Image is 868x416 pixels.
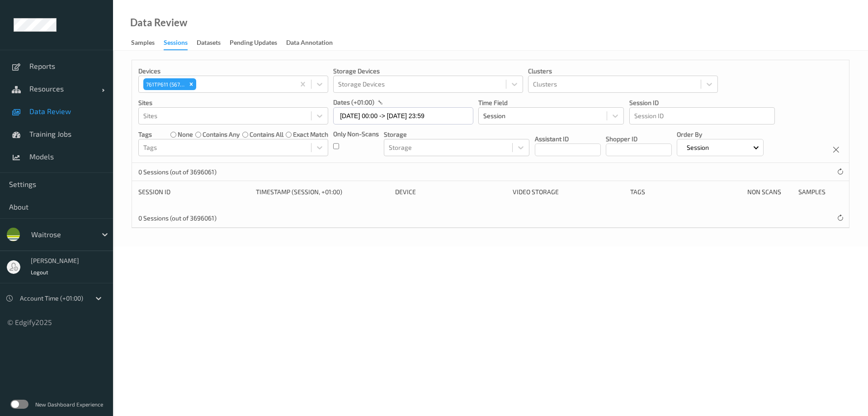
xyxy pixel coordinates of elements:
[178,130,193,139] label: none
[230,38,277,49] div: Pending Updates
[164,38,188,50] div: Sessions
[293,130,328,139] label: exact match
[286,37,342,49] a: Data Annotation
[197,37,230,49] a: Datasets
[528,67,718,76] p: Clusters
[130,18,187,27] div: Data Review
[138,187,250,196] div: Session ID
[535,134,601,143] p: Assistant ID
[478,98,624,107] p: Time Field
[164,37,197,50] a: Sessions
[677,130,764,139] p: Order By
[629,98,775,107] p: Session ID
[395,187,506,196] div: Device
[684,143,712,152] p: Session
[138,167,217,177] p: 0 Sessions (out of 3696061)
[606,134,672,143] p: Shopper ID
[384,130,529,139] p: Storage
[333,129,379,139] p: Only Non-Scans
[333,67,523,76] p: Storage Devices
[286,38,333,49] div: Data Annotation
[138,130,152,139] p: Tags
[203,130,240,139] label: contains any
[138,98,328,107] p: Sites
[197,38,221,49] div: Datasets
[138,214,217,223] p: 0 Sessions (out of 3696061)
[138,67,328,76] p: Devices
[747,187,792,196] div: Non Scans
[333,98,374,107] p: dates (+01:00)
[131,37,164,49] a: Samples
[143,78,186,90] div: 761TP611 (5674)
[250,130,283,139] label: contains all
[131,38,155,49] div: Samples
[798,187,843,196] div: Samples
[256,187,389,196] div: Timestamp (Session, +01:00)
[186,78,196,90] div: Remove 761TP611 (5674)
[513,187,624,196] div: Video Storage
[230,37,286,49] a: Pending Updates
[630,187,741,196] div: Tags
